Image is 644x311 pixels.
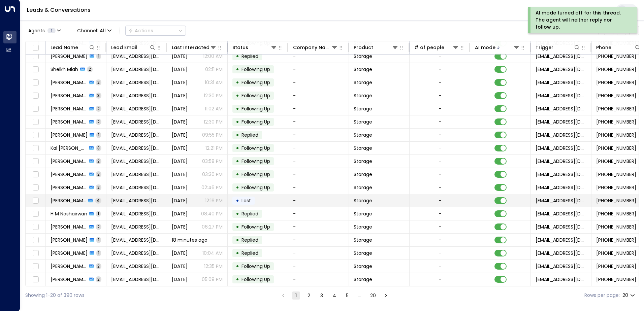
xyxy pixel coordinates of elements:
td: - [288,142,349,154]
div: • [236,261,239,272]
span: Maryam Zaman [51,132,88,138]
div: Button group with a nested menu [125,26,186,36]
div: - [439,263,441,270]
span: +447342387937 [596,210,636,217]
span: 2 [87,66,93,72]
div: • [236,103,239,114]
span: leads@space-station.co.uk [536,132,586,138]
span: +447858375145 [596,105,636,112]
div: • [236,50,239,62]
span: blobbycat@live.com [111,158,162,165]
span: cnoshair@gmail.com [111,210,162,217]
div: • [236,234,239,246]
span: 2 [96,119,101,125]
p: 08:40 PM [201,210,223,217]
span: Yesterday [172,210,188,217]
span: Toggle select row [31,157,40,166]
span: infofiveways@gmail.com [111,145,162,151]
span: Following Up [241,158,270,165]
div: • [236,221,239,233]
button: page 1 [292,291,300,300]
span: leads@space-station.co.uk [536,237,586,243]
span: 1 [96,250,101,256]
div: Actions [128,28,153,34]
span: Toggle select row [31,78,40,87]
span: Sep 21, 2025 [172,105,188,112]
span: Yesterday [172,197,188,204]
div: • [236,195,239,206]
span: leads@space-station.co.uk [536,118,586,125]
span: leads@space-station.co.uk [536,66,586,73]
div: - [439,184,441,191]
span: leads@space-station.co.uk [536,79,586,86]
span: +447498997481 [596,92,636,99]
button: Actions [125,26,186,36]
span: Jack Bates [51,79,87,86]
span: Toggle select row [31,105,40,113]
span: leads@space-station.co.uk [536,171,586,178]
p: 05:09 PM [202,276,223,283]
span: Oct 03, 2025 [172,118,188,125]
span: Toggle select row [31,197,40,205]
span: Sep 26, 2025 [172,171,188,178]
span: leads@space-station.co.uk [536,53,586,60]
button: Go to page 2 [305,291,313,300]
div: - [439,66,441,73]
span: jackbates2003@gmail.com [111,79,162,86]
span: Storage [354,250,372,256]
span: 2 [96,184,101,190]
div: # of people [414,43,444,51]
span: 18 minutes ago [172,237,207,243]
span: 2 [96,224,101,230]
span: courtneyknight317@gmail.com [111,237,162,243]
div: Company Name [293,43,338,51]
span: Oct 04, 2025 [172,145,188,151]
td: - [288,115,349,128]
span: Following Up [241,276,270,283]
span: +447592980265 [596,66,636,73]
span: Sep 13, 2025 [172,276,188,283]
span: Storage [354,263,372,270]
span: 3 [96,93,101,98]
span: leads@space-station.co.uk [536,184,586,191]
span: Following Up [241,79,270,86]
span: Toggle select row [31,210,40,218]
span: Rizwan Shahzad [51,184,87,191]
span: maryamjzaman@hotmail.com [111,132,162,138]
div: • [236,208,239,219]
div: • [236,142,239,154]
p: 12:00 AM [203,53,223,60]
p: 11:02 AM [205,105,223,112]
span: Storage [354,210,372,217]
span: Sep 27, 2025 [172,223,188,230]
div: AI mode [475,43,495,51]
span: Courtney Knight [51,237,88,243]
p: 12:30 PM [204,92,223,99]
div: … [356,291,364,300]
span: Storage [354,105,372,112]
span: +447445540160 [596,250,636,256]
span: +447521590344 [596,276,636,283]
span: Following Up [241,118,270,125]
span: +447442111704 [596,263,636,270]
span: leads@space-station.co.uk [536,105,586,112]
span: Toggle select all [31,44,40,52]
div: - [439,132,441,138]
div: Phone [596,43,641,51]
div: Product [354,43,373,51]
td: - [288,89,349,102]
span: Lost [241,197,251,204]
span: 2 [96,79,101,85]
div: - [439,79,441,86]
button: Go to page 4 [330,291,339,300]
div: - [439,105,441,112]
div: Phone [596,43,611,51]
span: leads@space-station.co.uk [536,210,586,217]
div: Lead Name [51,43,78,51]
span: reidosreis@live.com.pt [111,171,162,178]
span: Toggle select row [31,275,40,284]
span: Toggle select row [31,131,40,139]
span: Toggle select row [31,52,40,61]
span: 2 [96,171,101,177]
span: Storage [354,237,372,243]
